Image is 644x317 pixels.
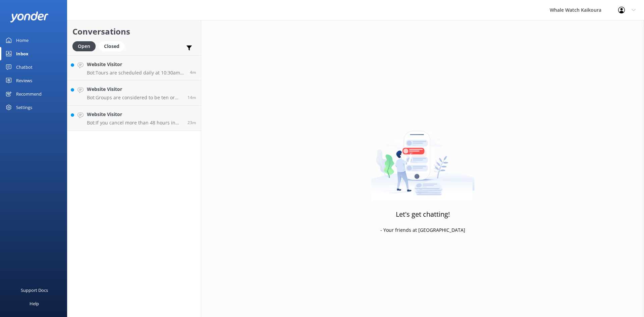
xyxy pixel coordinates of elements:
[16,74,32,87] div: Reviews
[190,69,196,75] span: Sep 04 2025 02:14pm (UTC +12:00) Pacific/Auckland
[87,95,182,101] p: Bot: Groups are considered to be ten or more people and are offered a discount. You’re able to bo...
[16,87,42,101] div: Recommend
[21,283,48,297] div: Support Docs
[187,95,196,100] span: Sep 04 2025 02:04pm (UTC +12:00) Pacific/Auckland
[67,106,201,131] a: Website VisitorBot:If you cancel more than 48 hours in advance of your tour departure, you get a ...
[67,55,201,81] a: Website VisitorBot:Tours are scheduled daily at 10:30am year-round. Extra tours may be added at 7...
[371,117,475,201] img: artwork of a man stealing a conversation from at giant smartphone
[187,120,196,125] span: Sep 04 2025 01:55pm (UTC +12:00) Pacific/Auckland
[87,120,182,126] p: Bot: If you cancel more than 48 hours in advance of your tour departure, you get a 100% refund. T...
[72,41,96,51] div: Open
[396,209,450,220] h3: Let's get chatting!
[67,81,201,106] a: Website VisitorBot:Groups are considered to be ten or more people and are offered a discount. You...
[87,86,182,93] h4: Website Visitor
[16,47,29,60] div: Inbox
[72,25,196,38] h2: Conversations
[87,111,182,118] h4: Website Visitor
[99,41,124,51] div: Closed
[16,101,32,114] div: Settings
[16,60,33,74] div: Chatbot
[16,34,29,47] div: Home
[72,42,99,50] a: Open
[87,70,185,76] p: Bot: Tours are scheduled daily at 10:30am year-round. Extra tours may be added at 7:45am and 1:15...
[10,11,49,22] img: yonder-white-logo.png
[99,42,128,50] a: Closed
[87,61,185,68] h4: Website Visitor
[380,226,465,234] p: - Your friends at [GEOGRAPHIC_DATA]
[30,297,39,310] div: Help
